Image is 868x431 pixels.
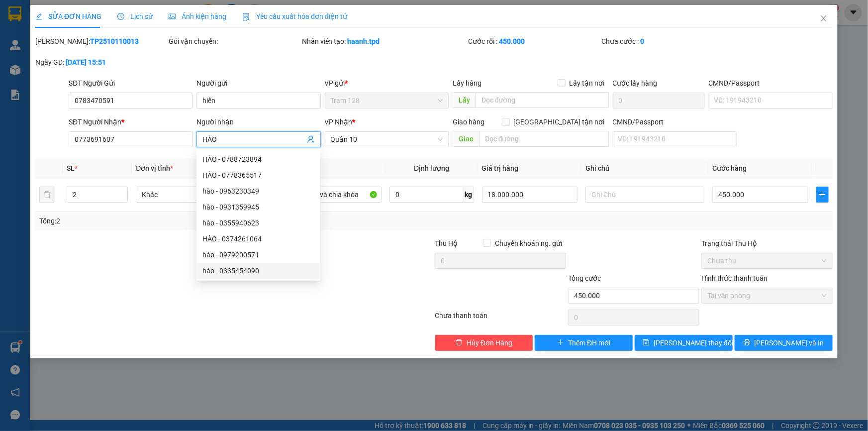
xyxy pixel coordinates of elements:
[479,131,609,147] input: Dọc đường
[136,164,173,172] span: Đơn vị tính
[581,159,708,178] th: Ghi chú
[817,191,828,199] span: plus
[643,339,650,347] span: save
[35,13,42,20] span: edit
[196,263,320,279] div: hào - 0335454090
[35,57,167,68] div: Ngày GD:
[464,187,474,203] span: kg
[142,187,249,202] span: Khác
[202,186,314,197] div: hào - 0963230349
[491,238,566,249] span: Chuyển khoản ng. gửi
[39,215,335,226] div: Tổng: 2
[242,13,250,21] img: icon
[117,12,153,20] span: Lịch sử
[66,58,106,66] b: [DATE] 15:51
[117,13,124,20] span: clock-circle
[482,164,519,172] span: Giá trị hàng
[331,132,443,147] span: Quận 10
[202,217,314,228] div: hào - 0355940623
[196,199,320,215] div: hào - 0931359945
[169,13,176,20] span: picture
[499,37,525,45] b: 450.000
[456,339,463,347] span: delete
[557,339,564,347] span: plus
[435,239,458,247] span: Thu Hộ
[69,78,193,89] div: SĐT Người Gửi
[196,167,320,183] div: HÀO - 0778365517
[535,335,633,351] button: plusThêm ĐH mới
[613,93,705,108] input: Cước lấy hàng
[263,187,382,203] input: VD: Bàn, Ghế
[169,12,226,20] span: Ảnh kiện hàng
[196,247,320,263] div: hào - 0979200571
[202,170,314,181] div: HÀO - 0778365517
[90,37,139,45] b: TP2510110013
[820,14,828,22] span: close
[640,37,644,45] b: 0
[202,265,314,276] div: hào - 0335454090
[196,116,320,127] div: Người nhận
[510,116,609,127] span: [GEOGRAPHIC_DATA] tận nơi
[816,187,829,203] button: plus
[325,78,449,89] div: VP gửi
[601,36,733,47] div: Chưa cước :
[67,164,75,172] span: SL
[196,215,320,231] div: hào - 0355940623
[69,116,193,127] div: SĐT Người Nhận
[307,135,315,143] span: user-add
[202,249,314,260] div: hào - 0979200571
[635,335,733,351] button: save[PERSON_NAME] thay đổi
[169,36,300,47] div: Gói vận chuyển:
[325,118,353,126] span: VP Nhận
[35,12,101,20] span: SỬA ĐƠN HÀNG
[434,310,568,327] div: Chưa thanh toán
[453,118,484,126] span: Giao hàng
[701,274,768,282] label: Hình thức thanh toán
[35,36,167,47] div: [PERSON_NAME]:
[709,78,833,89] div: CMND/Passport
[654,337,733,348] span: [PERSON_NAME] thay đổi
[196,183,320,199] div: hào - 0963230349
[707,288,827,303] span: Tại văn phòng
[348,37,380,45] b: haanh.tpd
[701,238,833,249] div: Trạng thái Thu Hộ
[568,274,601,282] span: Tổng cước
[613,116,737,127] div: CMND/Passport
[585,187,704,203] input: Ghi Chú
[467,337,512,348] span: Hủy Đơn Hàng
[196,78,320,89] div: Người gửi
[202,202,314,213] div: hào - 0931359945
[302,36,467,47] div: Nhân viên tạo:
[331,93,443,108] span: Trạm 128
[242,12,347,20] span: Yêu cầu xuất hóa đơn điện tử
[196,151,320,167] div: HÀO - 0788723894
[707,253,827,268] span: Chưa thu
[744,339,751,347] span: printer
[453,92,476,108] span: Lấy
[735,335,833,351] button: printer[PERSON_NAME] và In
[755,337,824,348] span: [PERSON_NAME] và In
[566,78,609,89] span: Lấy tận nơi
[202,154,314,165] div: HÀO - 0788723894
[613,79,658,87] label: Cước lấy hàng
[435,335,533,351] button: deleteHủy Đơn Hàng
[202,233,314,244] div: HÀO - 0374261064
[568,337,610,348] span: Thêm ĐH mới
[414,164,449,172] span: Định lượng
[453,131,479,147] span: Giao
[468,36,599,47] div: Cước rồi :
[476,92,609,108] input: Dọc đường
[39,187,55,203] button: delete
[810,5,838,33] button: Close
[196,231,320,247] div: HÀO - 0374261064
[453,79,482,87] span: Lấy hàng
[712,164,747,172] span: Cước hàng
